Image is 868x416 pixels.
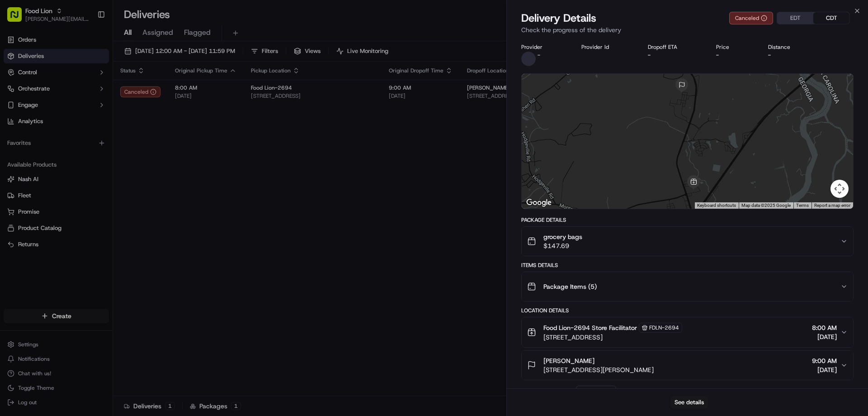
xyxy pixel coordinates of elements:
[543,241,582,250] span: $147.69
[521,262,854,269] div: Items Details
[538,52,540,59] span: -
[521,43,567,51] div: Provider
[521,25,854,34] p: Check the progress of the delivery
[522,317,853,347] button: Food Lion-2694 Store FacilitatorFDLN-2694[STREET_ADDRESS]8:00 AM[DATE]
[830,180,849,198] button: Map camera controls
[812,332,837,341] span: [DATE]
[812,323,837,332] span: 8:00 AM
[648,52,702,59] div: -
[64,153,109,160] a: Powered byPylon
[521,216,854,224] div: Package Details
[154,89,165,100] button: Start new chat
[670,396,708,409] button: See details
[85,131,145,140] span: API Documentation
[576,386,616,397] button: Add Event
[648,43,702,51] div: Dropoff ETA
[543,356,594,365] span: [PERSON_NAME]
[813,12,849,24] button: CDT
[796,203,809,208] a: Terms (opens in new tab)
[543,333,682,342] span: [STREET_ADDRESS]
[716,43,754,51] div: Price
[812,365,837,374] span: [DATE]
[729,12,773,24] button: Canceled
[649,324,679,331] span: FDLN-2694
[522,227,853,256] button: grocery bags$147.69
[814,203,850,208] a: Report a map error
[768,52,815,59] div: -
[741,203,791,208] span: Map data ©2025 Google
[543,282,597,291] span: Package Items ( 5 )
[24,58,163,68] input: Got a question? Start typing here...
[73,128,149,144] a: 💻API Documentation
[18,131,69,140] span: Knowledge Base
[543,365,654,374] span: [STREET_ADDRESS][PERSON_NAME]
[31,86,148,96] div: Start new chat
[521,11,596,25] span: Delivery Details
[524,197,554,209] a: Open this area in Google Maps (opens a new window)
[716,52,754,59] div: -
[9,36,165,51] p: Welcome 👋
[522,272,853,301] button: Package Items (5)
[697,202,736,209] button: Keyboard shortcuts
[31,96,114,103] div: We're available if you need us!
[777,12,813,24] button: EDT
[9,132,16,139] div: 📗
[521,387,571,395] div: Delivery Activity
[543,323,637,332] span: Food Lion-2694 Store Facilitator
[90,153,109,160] span: Pylon
[521,307,854,314] div: Location Details
[768,43,815,51] div: Distance
[5,128,73,144] a: 📗Knowledge Base
[9,9,27,27] img: Nash
[524,197,554,209] img: Google
[76,132,84,139] div: 💻
[9,86,25,103] img: 1736555255976-a54dd68f-1ca7-489b-9aae-adbdc363a1c4
[581,43,633,51] div: Provider Id
[543,232,582,241] span: grocery bags
[812,356,837,365] span: 9:00 AM
[522,351,853,380] button: [PERSON_NAME][STREET_ADDRESS][PERSON_NAME]9:00 AM[DATE]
